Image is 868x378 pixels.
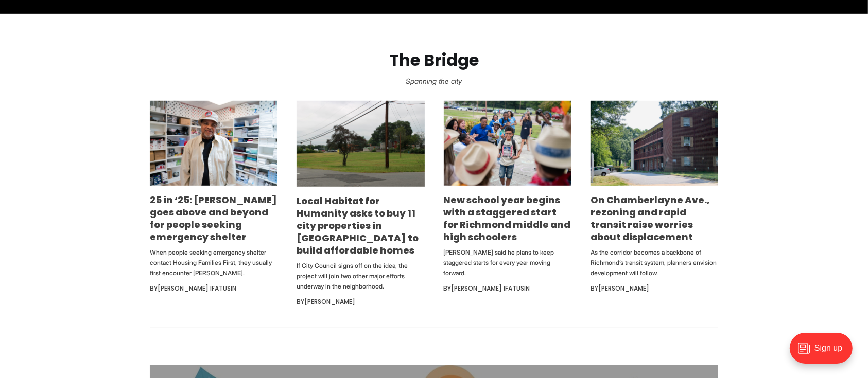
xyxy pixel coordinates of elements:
[297,296,424,308] div: By
[598,284,649,293] a: [PERSON_NAME]
[444,247,571,278] p: [PERSON_NAME] said he plans to keep staggered starts for every year moving forward.
[150,193,277,243] a: 25 in ‘25: [PERSON_NAME] goes above and beyond for people seeking emergency shelter
[444,101,571,186] img: New school year begins with a staggered start for Richmond middle and high schoolers
[150,282,277,295] div: By
[297,194,419,257] a: Local Habitat for Humanity asks to buy 11 city properties in [GEOGRAPHIC_DATA] to build affordabl...
[452,284,530,293] a: [PERSON_NAME] Ifatusin
[297,101,424,187] img: Local Habitat for Humanity asks to buy 11 city properties in Northside to build affordable homes
[781,328,868,378] iframe: portal-trigger
[297,261,424,292] p: If City Council signs off on the idea, the project will join two other major efforts underway in ...
[158,284,236,293] a: [PERSON_NAME] Ifatusin
[16,74,852,88] p: Spanning the city
[150,101,277,186] img: 25 in ‘25: Rodney Hopkins goes above and beyond for people seeking emergency shelter
[444,193,571,243] a: New school year begins with a staggered start for Richmond middle and high schoolers
[591,247,718,278] p: As the corridor becomes a backbone of Richmond’s transit system, planners envision development wi...
[304,297,355,306] a: [PERSON_NAME]
[150,247,277,278] p: When people seeking emergency shelter contact Housing Families First, they usually first encounte...
[591,282,718,295] div: By
[591,101,718,186] img: On Chamberlayne Ave., rezoning and rapid transit raise worries about displacement
[444,282,571,295] div: By
[16,51,852,70] h2: The Bridge
[591,193,710,243] a: On Chamberlayne Ave., rezoning and rapid transit raise worries about displacement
